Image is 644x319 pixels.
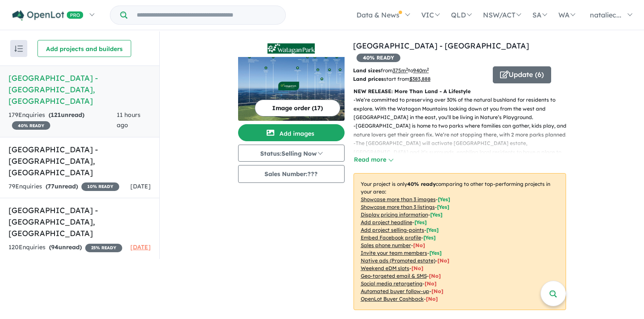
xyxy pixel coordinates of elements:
[437,204,449,210] span: [ Yes ]
[361,257,435,264] u: Native ads (Promoted estate)
[431,288,443,294] span: [No]
[413,242,425,248] span: [ No ]
[414,219,427,225] span: [ Yes ]
[117,111,141,129] span: 11 hours ago
[51,111,61,119] span: 121
[361,204,435,210] u: Showcase more than 3 listings
[354,96,573,122] p: - We’re committed to preserving over 30% of the natural bushland for residents to explore. With t...
[393,67,408,74] u: 375 m
[353,67,381,74] b: Land sizes
[409,76,431,82] u: $ 383,888
[353,75,486,83] p: start from
[49,111,84,119] strong: ( unread)
[429,273,441,279] span: [No]
[438,196,450,202] span: [ Yes ]
[238,40,345,121] a: Watagan Park Estate - Cooranbong LogoWatagan Park Estate - Cooranbong
[129,6,284,24] input: Try estate name, suburb, builder or developer
[130,243,151,251] span: [DATE]
[423,234,436,241] span: [ Yes ]
[430,211,443,218] span: [ Yes ]
[361,234,421,241] u: Embed Facebook profile
[354,139,573,165] p: - The [GEOGRAPHIC_DATA] will activate [GEOGRAPHIC_DATA] estate, [GEOGRAPHIC_DATA] and it’s surrou...
[429,250,442,256] span: [ Yes ]
[361,273,427,279] u: Geo-targeted email & SMS
[590,11,621,19] span: nataliec...
[81,182,119,191] span: 10 % READY
[353,76,384,82] b: Land prices
[361,227,424,233] u: Add project selling-points
[437,257,449,264] span: [No]
[46,182,78,190] strong: ( unread)
[406,67,408,71] sup: 2
[37,40,131,57] button: Add projects and builders
[356,54,400,62] span: 40 % READY
[241,43,341,54] img: Watagan Park Estate - Cooranbong Logo
[407,181,436,187] b: 40 % ready
[130,182,151,190] span: [DATE]
[411,265,423,271] span: [No]
[354,122,573,139] p: - [GEOGRAPHIC_DATA] is home to two parks where families can gather, kids play, and nature lovers ...
[85,244,122,252] span: 25 % READY
[361,280,423,287] u: Social media retargeting
[361,265,409,271] u: Weekend eDM slots
[238,165,345,183] button: Sales Number:???
[255,100,340,117] button: Image order (17)
[361,288,429,294] u: Automated buyer follow-up
[238,57,345,121] img: Watagan Park Estate - Cooranbong
[49,243,82,251] strong: ( unread)
[425,280,437,287] span: [No]
[427,67,429,71] sup: 2
[408,67,429,74] span: to
[238,124,345,141] button: Add images
[14,46,23,52] img: sort.svg
[426,227,439,233] span: [ Yes ]
[12,121,50,130] span: 40 % READY
[9,182,119,192] div: 79 Enquir ies
[361,242,411,248] u: Sales phone number
[9,110,117,131] div: 179 Enquir ies
[48,182,55,190] span: 77
[353,41,529,51] a: [GEOGRAPHIC_DATA] - [GEOGRAPHIC_DATA]
[353,66,486,75] p: from
[413,67,429,74] u: 940 m
[361,196,436,202] u: Showcase more than 3 images
[12,10,83,21] img: Openlot PRO Logo White
[361,250,427,256] u: Invite your team members
[354,173,566,310] p: Your project is only comparing to other top-performing projects in your area: - - - - - - - - - -...
[361,219,412,225] u: Add project headline
[238,145,345,162] button: Status:Selling Now
[9,205,151,239] h5: [GEOGRAPHIC_DATA] - [GEOGRAPHIC_DATA] , [GEOGRAPHIC_DATA]
[9,144,151,178] h5: [GEOGRAPHIC_DATA] - [GEOGRAPHIC_DATA] , [GEOGRAPHIC_DATA]
[361,211,428,218] u: Display pricing information
[426,296,438,302] span: [No]
[354,155,394,165] button: Read more
[493,66,551,83] button: Update (6)
[354,87,566,96] p: NEW RELEASE: More Than Land - A Lifestyle
[361,296,424,302] u: OpenLot Buyer Cashback
[9,72,151,107] h5: [GEOGRAPHIC_DATA] - [GEOGRAPHIC_DATA] , [GEOGRAPHIC_DATA]
[9,242,122,253] div: 120 Enquir ies
[51,243,58,251] span: 94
